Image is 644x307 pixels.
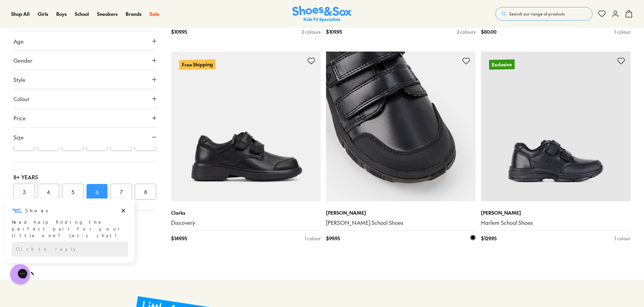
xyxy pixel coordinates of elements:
[171,219,321,226] a: Discovery
[13,95,30,103] span: Colour
[150,10,159,18] a: Sale
[13,32,158,51] button: Age
[481,235,496,242] span: $ 129.95
[614,28,631,35] div: 1 colour
[326,219,476,226] a: [PERSON_NAME] School Shoes
[25,10,52,17] h3: Shoes
[326,209,476,216] p: [PERSON_NAME]
[110,184,132,200] button: 7
[13,89,158,108] button: Colour
[13,70,158,89] button: Style
[495,7,592,21] button: Search our range of products
[509,11,565,17] span: Search our range of products
[5,1,135,66] div: Campaign message
[13,109,158,127] button: Price
[292,6,352,22] img: SNS_Logo_Responsive.svg
[13,56,32,64] span: Gender
[12,44,128,59] div: Reply to the campaigns
[481,209,631,216] p: [PERSON_NAME]
[13,184,35,200] button: 3
[126,10,141,18] a: Brands
[481,52,631,201] a: Exclusive
[119,8,128,18] button: Dismiss campaign
[75,10,89,18] a: School
[457,28,476,35] div: 2 colours
[614,235,631,242] div: 1 colour
[326,28,342,35] span: $ 109.95
[11,10,30,18] a: Shop All
[171,28,187,35] span: $ 109.95
[135,184,156,200] button: 8
[171,52,321,201] a: Free Shipping
[7,262,34,287] iframe: Gorgias live chat messenger
[38,10,48,18] a: Girls
[62,184,84,200] button: 5
[481,28,496,35] span: $ 80.00
[97,10,118,18] a: Sneakers
[13,51,158,70] button: Gender
[13,37,24,45] span: Age
[38,184,59,200] button: 4
[489,59,515,69] p: Exclusive
[326,235,340,242] span: $ 99.95
[5,8,135,41] div: Message from Shoes. Need help finding the perfect pair for your little one? Let’s chat!
[13,128,158,147] button: Size
[13,114,26,122] span: Price
[13,133,24,141] span: Size
[179,59,216,70] p: Free Shipping
[13,173,158,181] div: 8+ Years
[302,28,321,35] div: 2 colours
[12,21,128,41] div: Need help finding the perfect pair for your little one? Let’s chat!
[12,8,23,19] img: Shoes logo
[86,184,108,200] button: 6
[171,209,321,216] p: Clarks
[304,235,321,242] div: 1 colour
[13,75,25,84] span: Style
[56,10,67,18] a: Boys
[171,235,187,242] span: $ 149.95
[292,6,352,22] a: Shoes & Sox
[481,219,631,226] a: Harlem School Shoes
